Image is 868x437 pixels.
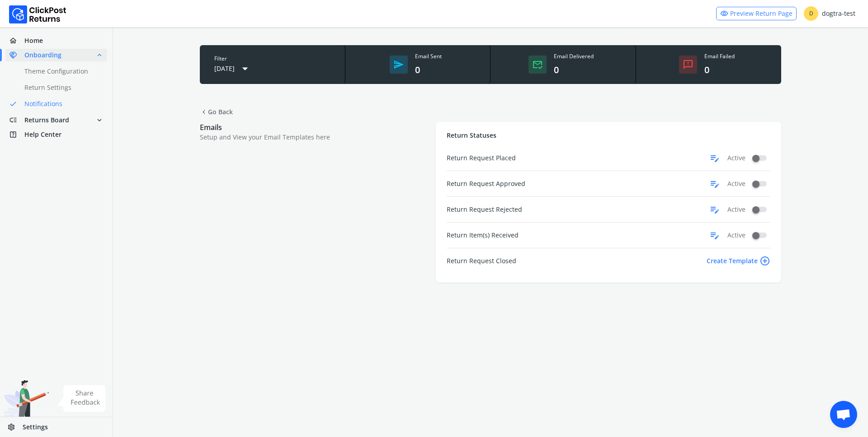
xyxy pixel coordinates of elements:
[704,64,735,76] div: 0
[830,401,857,428] div: Open chat
[716,7,797,20] a: visibilityPreview Return Page
[200,106,233,118] span: Go Back
[447,256,516,265] span: Return Request Closed
[9,128,24,141] span: help_center
[759,254,770,268] span: add_circle_outline
[447,231,519,240] span: Return Item(s) Received
[24,116,69,125] span: Returns Board
[9,114,24,126] span: low_priority
[9,34,24,47] span: home
[554,53,594,60] div: Email Delivered
[200,133,427,142] p: Setup and View your Email Templates here
[9,49,24,61] span: handshake
[57,385,106,412] img: share feedback
[447,131,770,140] p: Return Statuses
[704,53,735,60] div: Email Failed
[95,49,104,61] span: expand_less
[804,6,855,21] div: dogtra-test
[709,228,720,242] span: edit_note
[207,60,338,77] button: [DATE]arrow_drop_down
[24,36,43,45] span: Home
[200,106,208,118] span: chevron_left
[5,128,107,141] a: help_centerHelp Center
[200,122,427,133] p: Emails
[95,114,104,126] span: expand_more
[9,5,66,23] img: Logo
[709,177,720,191] span: edit_note
[5,81,118,94] a: Return Settings
[447,179,525,188] span: Return Request Approved
[415,64,442,76] div: 0
[720,7,728,20] span: visibility
[727,153,745,163] span: Active
[207,55,338,62] div: Filter
[5,65,118,78] a: Theme Configuration
[707,254,770,268] span: Create Template
[447,205,522,214] span: Return Request Rejected
[7,421,23,433] span: settings
[709,202,720,217] span: edit_note
[24,130,61,139] span: Help Center
[727,231,745,240] span: Active
[9,98,17,110] span: done
[24,51,61,60] span: Onboarding
[447,153,516,163] span: Return Request Placed
[727,205,745,214] span: Active
[5,34,107,47] a: homeHome
[5,98,118,110] a: doneNotifications
[23,423,48,432] span: Settings
[804,6,818,21] span: D
[238,60,252,77] span: arrow_drop_down
[709,151,720,165] span: edit_note
[727,179,745,188] span: Active
[554,64,594,76] div: 0
[415,53,442,60] div: Email Sent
